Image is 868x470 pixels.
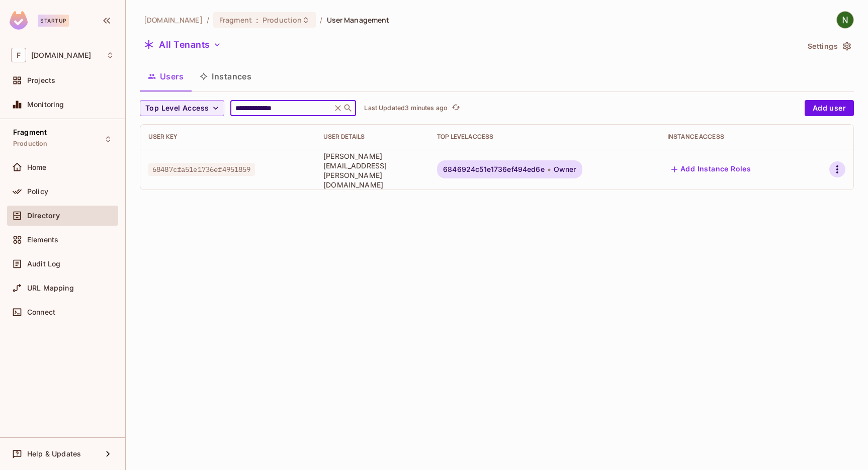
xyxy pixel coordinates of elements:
[837,12,853,28] img: Nadav Avidan
[27,450,81,458] span: Help & Updates
[554,165,576,173] span: Owner
[140,64,192,89] button: Users
[144,15,203,25] span: the active workspace
[192,64,259,89] button: Instances
[27,308,55,316] span: Connect
[145,102,209,115] span: Top Level Access
[11,48,26,62] span: F
[804,38,854,54] button: Settings
[38,15,69,27] div: Startup
[323,133,421,141] div: User Details
[13,128,47,136] span: Fragment
[13,140,48,148] span: Production
[207,15,209,25] li: /
[263,15,302,25] span: Production
[27,187,48,196] span: Policy
[27,236,58,244] span: Elements
[140,100,224,116] button: Top Level Access
[667,133,800,141] div: Instance Access
[255,16,259,24] span: :
[805,100,854,116] button: Add user
[27,76,55,84] span: Projects
[140,37,225,53] button: All Tenants
[323,151,421,190] span: [PERSON_NAME][EMAIL_ADDRESS][PERSON_NAME][DOMAIN_NAME]
[148,133,307,141] div: User Key
[448,102,462,114] span: Click to refresh data
[667,161,755,177] button: Add Instance Roles
[27,163,47,171] span: Home
[320,15,322,25] li: /
[27,284,74,292] span: URL Mapping
[27,212,60,220] span: Directory
[452,103,460,113] span: refresh
[148,163,255,176] span: 68487cfa51e1736ef4951859
[27,101,64,109] span: Monitoring
[219,15,252,25] span: Fragment
[437,133,651,141] div: Top Level Access
[31,51,91,59] span: Workspace: fragment.fit
[327,15,390,25] span: User Management
[27,260,60,268] span: Audit Log
[443,165,545,173] span: 6846924c51e1736ef494ed6e
[364,104,448,112] p: Last Updated 3 minutes ago
[450,102,462,114] button: refresh
[10,11,28,30] img: SReyMgAAAABJRU5ErkJggg==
